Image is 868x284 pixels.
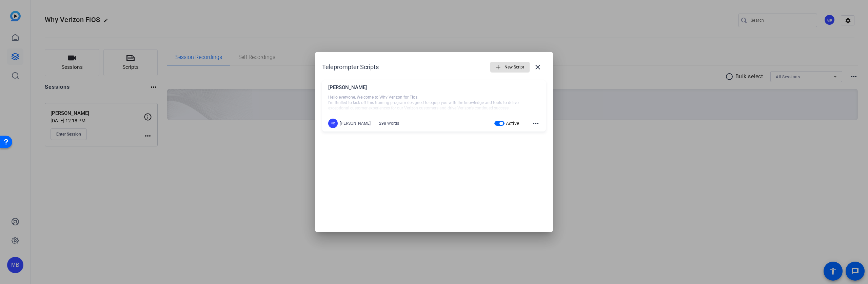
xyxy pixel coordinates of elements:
[505,61,524,74] span: New Script
[328,119,338,128] div: MB
[340,121,371,126] div: [PERSON_NAME]
[534,63,542,71] mat-icon: close
[379,121,399,126] div: 298 Words
[506,121,519,126] span: Active
[328,84,540,95] div: [PERSON_NAME]
[490,62,530,73] button: New Script
[494,63,502,71] mat-icon: add
[322,63,379,71] h1: Teleprompter Scripts
[532,119,540,127] mat-icon: more_horiz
